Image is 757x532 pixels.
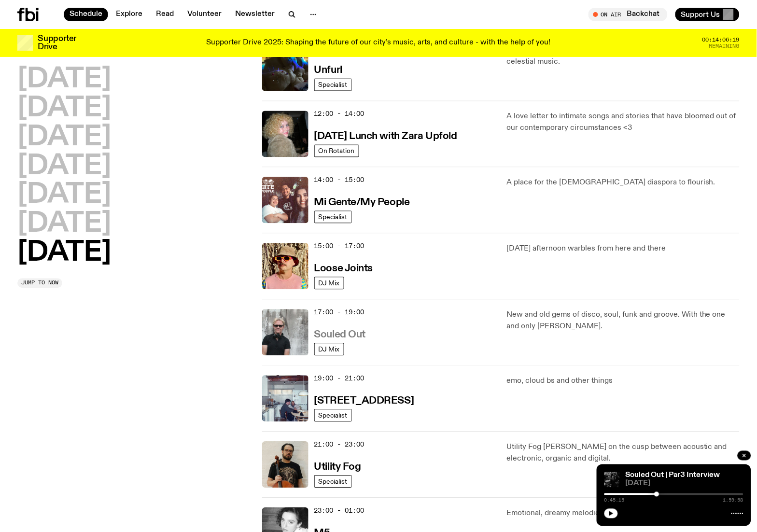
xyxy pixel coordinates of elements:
[319,213,348,221] span: Specialist
[64,8,108,21] a: Schedule
[506,309,740,333] p: New and old gems of disco, soul, funk and groove. With the one and only [PERSON_NAME].
[314,461,361,473] a: Utility Fog
[314,343,344,356] a: DJ Mix
[506,111,740,134] p: A love letter to intimate songs and stories that have bloomed out of our contemporary circumstanc...
[314,374,364,383] span: 19:00 - 21:00
[314,330,366,340] h3: Souled Out
[17,154,111,181] button: [DATE]
[506,177,740,189] p: A place for the [DEMOGRAPHIC_DATA] diaspora to flourish.
[626,480,743,488] span: [DATE]
[314,145,359,157] a: On Rotation
[262,111,308,157] img: A digital camera photo of Zara looking to her right at the camera, smiling. She is wearing a ligh...
[319,478,348,485] span: Specialist
[709,43,740,49] span: Remaining
[229,8,280,21] a: Newsletter
[262,243,308,290] img: Tyson stands in front of a paperbark tree wearing orange sunglasses, a suede bucket hat and a pin...
[17,125,111,152] button: [DATE]
[314,396,414,406] h3: [STREET_ADDRESS]
[17,67,111,94] button: [DATE]
[314,196,410,208] a: Mi Gente/My People
[262,376,308,422] img: Pat sits at a dining table with his profile facing the camera. Rhea sits to his left facing the c...
[506,508,740,519] p: Emotional, dreamy melodies, deep riffs and post punk sounds.
[314,440,364,449] span: 21:00 - 23:00
[262,45,308,91] img: A piece of fabric is pierced by sewing pins with different coloured heads, a rainbow light is cas...
[589,8,668,21] button: On AirBackchat
[314,308,364,317] span: 17:00 - 19:00
[314,409,352,422] a: Specialist
[207,39,551,47] p: Supporter Drive 2025: Shaping the future of our city’s music, arts, and culture - with the help o...
[17,211,111,238] button: [DATE]
[506,442,740,465] p: Utility Fog [PERSON_NAME] on the cusp between acoustic and electronic, organic and digital.
[17,182,111,209] button: [DATE]
[506,243,740,255] p: [DATE] afternoon warbles from here and there
[319,81,348,88] span: Specialist
[314,64,342,76] a: Unfurl
[262,442,308,488] img: Peter holds a cello, wearing a black graphic tee and glasses. He looks directly at the camera aga...
[314,277,344,290] a: DJ Mix
[604,498,625,503] span: 0:45:15
[314,66,342,76] h3: Unfurl
[21,280,58,286] span: Jump to now
[314,79,352,91] a: Specialist
[17,96,111,123] button: [DATE]
[17,240,111,267] button: [DATE]
[702,37,740,42] span: 00:14:06:19
[17,279,62,288] button: Jump to now
[38,35,76,51] h3: Supporter Drive
[314,462,361,473] h3: Utility Fog
[506,376,740,387] p: emo, cloud bs and other things
[314,110,364,119] span: 12:00 - 14:00
[723,498,743,503] span: 1:59:58
[314,262,373,274] a: Loose Joints
[319,280,340,287] span: DJ Mix
[314,132,457,142] h3: [DATE] Lunch with Zara Upfold
[314,130,457,142] a: [DATE] Lunch with Zara Upfold
[314,198,410,208] h3: Mi Gente/My People
[319,147,355,154] span: On Rotation
[626,472,720,479] a: Souled Out | Par3 Interview
[675,8,740,21] button: Support Us
[319,346,340,353] span: DJ Mix
[314,394,414,406] a: [STREET_ADDRESS]
[681,10,720,19] span: Support Us
[110,8,148,21] a: Explore
[314,328,366,340] a: Souled Out
[182,8,227,21] a: Volunteer
[314,242,364,251] span: 15:00 - 17:00
[314,264,373,274] h3: Loose Joints
[314,506,364,516] span: 23:00 - 01:00
[314,476,352,488] a: Specialist
[319,412,348,419] span: Specialist
[150,8,180,21] a: Read
[314,176,364,185] span: 14:00 - 15:00
[314,211,352,224] a: Specialist
[262,309,308,356] img: Stephen looks directly at the camera, wearing a black tee, black sunglasses and headphones around...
